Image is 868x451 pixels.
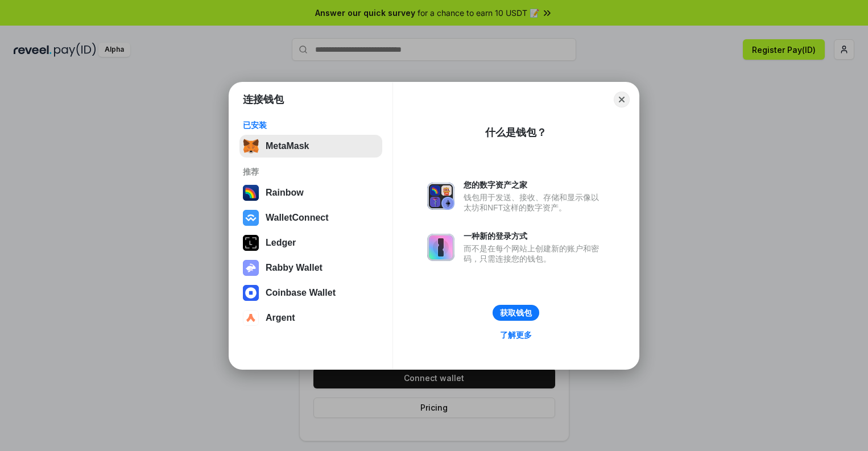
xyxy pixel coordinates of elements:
button: Close [614,92,630,107]
div: Ledger [266,238,296,248]
img: svg+xml,%3Csvg%20width%3D%2228%22%20height%3D%2228%22%20viewBox%3D%220%200%2028%2028%22%20fill%3D... [243,210,259,226]
div: Argent [266,313,295,323]
h1: 连接钱包 [243,93,284,106]
div: Rabby Wallet [266,263,323,273]
div: 推荐 [243,167,379,177]
img: svg+xml,%3Csvg%20xmlns%3D%22http%3A%2F%2Fwww.w3.org%2F2000%2Fsvg%22%20fill%3D%22none%22%20viewBox... [427,234,454,261]
div: 而不是在每个网站上创建新的账户和密码，只需连接您的钱包。 [464,243,605,264]
img: svg+xml,%3Csvg%20width%3D%2228%22%20height%3D%2228%22%20viewBox%3D%220%200%2028%2028%22%20fill%3D... [243,285,259,301]
button: WalletConnect [239,206,382,229]
button: Coinbase Wallet [239,282,382,304]
button: 获取钱包 [493,305,539,321]
button: Argent [239,307,382,329]
div: 已安装 [243,120,379,130]
div: Rainbow [266,188,304,198]
img: svg+xml,%3Csvg%20fill%3D%22none%22%20height%3D%2233%22%20viewBox%3D%220%200%2035%2033%22%20width%... [243,138,259,154]
div: 获取钱包 [500,308,532,318]
img: svg+xml,%3Csvg%20width%3D%2228%22%20height%3D%2228%22%20viewBox%3D%220%200%2028%2028%22%20fill%3D... [243,310,259,326]
div: 钱包用于发送、接收、存储和显示像以太坊和NFT这样的数字资产。 [464,192,605,213]
button: Rabby Wallet [239,256,382,279]
img: svg+xml,%3Csvg%20xmlns%3D%22http%3A%2F%2Fwww.w3.org%2F2000%2Fsvg%22%20fill%3D%22none%22%20viewBox... [427,183,454,210]
div: 您的数字资产之家 [464,180,605,190]
div: 了解更多 [500,330,532,340]
a: 了解更多 [493,328,539,342]
img: svg+xml,%3Csvg%20xmlns%3D%22http%3A%2F%2Fwww.w3.org%2F2000%2Fsvg%22%20fill%3D%22none%22%20viewBox... [243,260,259,276]
div: Coinbase Wallet [266,288,336,298]
div: 什么是钱包？ [485,126,547,139]
button: MetaMask [239,135,382,158]
button: Ledger [239,231,382,254]
img: svg+xml,%3Csvg%20width%3D%22120%22%20height%3D%22120%22%20viewBox%3D%220%200%20120%20120%22%20fil... [243,185,259,201]
div: 一种新的登录方式 [464,231,605,241]
img: svg+xml,%3Csvg%20xmlns%3D%22http%3A%2F%2Fwww.w3.org%2F2000%2Fsvg%22%20width%3D%2228%22%20height%3... [243,235,259,251]
div: WalletConnect [266,213,329,223]
button: Rainbow [239,181,382,204]
div: MetaMask [266,141,309,151]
